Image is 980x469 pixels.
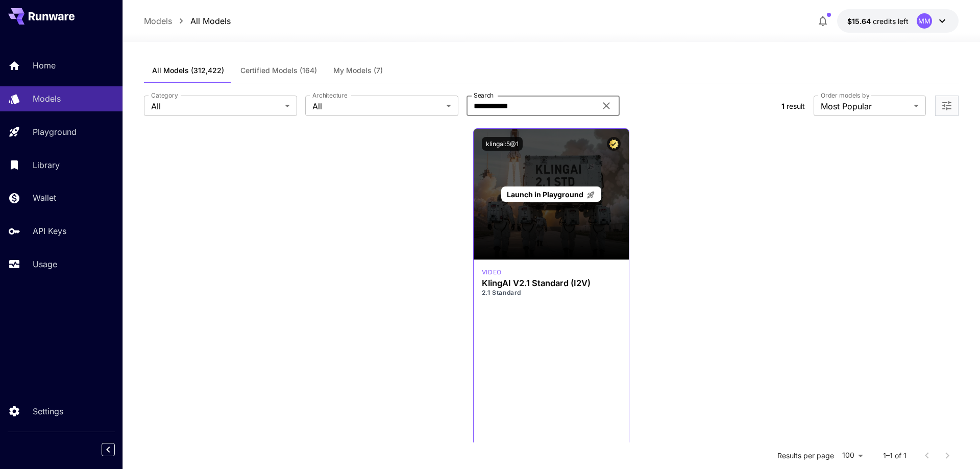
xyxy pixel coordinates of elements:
p: 1–1 of 1 [883,451,906,461]
div: klingai_2_1_std [482,268,502,277]
a: All Models [190,15,231,27]
a: Launch in Playground [501,186,601,202]
span: $15.64 [847,17,873,26]
span: 1 [781,102,785,110]
p: Results per page [777,451,834,461]
p: video [482,268,502,277]
p: 2.1 Standard [482,288,621,297]
label: Architecture [312,91,347,100]
p: Usage [33,258,57,270]
button: klingai:5@1 [482,137,523,151]
a: Models [144,15,172,27]
p: Playground [33,126,77,138]
nav: breadcrumb [144,15,231,27]
button: Open more filters [941,100,953,112]
div: MM [917,13,932,29]
button: $15.6419MM [837,9,959,33]
span: All [312,100,442,112]
span: result [787,102,805,110]
span: All Models (312,422) [152,66,224,75]
div: Collapse sidebar [109,440,122,459]
button: Collapse sidebar [102,443,115,456]
label: Order models by [821,91,869,100]
label: Search [474,91,494,100]
span: My Models (7) [333,66,383,75]
button: Certified Model – Vetted for best performance and includes a commercial license. [607,137,621,151]
p: Wallet [33,192,56,204]
h3: KlingAI V2.1 Standard (I2V) [482,278,621,288]
p: Library [33,159,60,171]
span: Launch in Playground [507,190,583,199]
span: Most Popular [821,100,910,112]
span: credits left [873,17,909,26]
label: Category [151,91,178,100]
span: All [151,100,281,112]
span: Certified Models (164) [240,66,317,75]
p: Home [33,59,56,72]
p: Settings [33,405,63,417]
p: Models [33,92,61,105]
div: $15.6419 [847,16,909,27]
p: API Keys [33,225,66,237]
div: 100 [838,448,867,463]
